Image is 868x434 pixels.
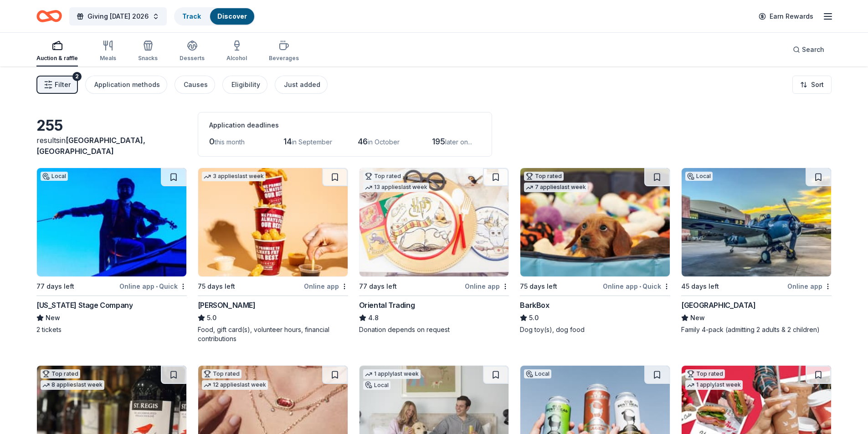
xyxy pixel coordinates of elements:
div: 2 tickets [36,325,187,334]
div: Meals [100,55,116,62]
button: Desserts [180,36,205,66]
div: 75 days left [520,281,557,292]
div: Online app [465,281,509,292]
div: [GEOGRAPHIC_DATA] [681,300,755,311]
span: 195 [432,137,445,146]
div: Snacks [138,55,158,62]
a: Home [36,5,62,27]
div: Online app [304,281,348,292]
span: Filter [55,79,71,90]
div: 1 apply last week [363,369,421,379]
span: 46 [358,137,368,146]
button: Giving [DATE] 2026 [69,7,167,26]
div: 3 applies last week [202,172,266,181]
div: Top rated [363,172,403,181]
div: Food, gift card(s), volunteer hours, financial contributions [198,325,348,343]
div: Application methods [94,79,160,90]
button: Causes [175,76,215,94]
div: 75 days left [198,281,235,292]
button: Application methods [85,76,167,94]
a: Image for Oriental TradingTop rated13 applieslast week77 days leftOnline appOriental Trading4.8Do... [359,168,509,334]
span: • [639,283,641,290]
div: [US_STATE] Stage Company [36,300,133,311]
div: 45 days left [681,281,719,292]
div: 255 [36,117,187,135]
div: Auction & raffle [36,55,78,62]
button: Alcohol [226,36,247,66]
div: Online app Quick [119,281,187,292]
a: Image for BarkBoxTop rated7 applieslast week75 days leftOnline app•QuickBarkBox5.0Dog toy(s), dog... [520,168,670,334]
div: 2 [72,72,82,81]
div: [PERSON_NAME] [198,300,256,311]
div: 77 days left [359,281,397,292]
img: Image for BarkBox [520,168,670,276]
span: this month [215,138,245,146]
img: Image for Virginia Stage Company [37,168,186,276]
div: Local [41,172,68,181]
div: 7 applies last week [524,183,588,192]
div: Desserts [180,55,205,62]
span: 0 [209,137,215,146]
div: Local [685,172,713,181]
a: Earn Rewards [753,8,819,25]
div: Online app [787,281,832,292]
div: Application deadlines [209,120,481,131]
div: Local [363,381,390,390]
span: Search [802,44,824,55]
img: Image for Military Aviation Museum [682,168,831,276]
div: Just added [284,79,320,90]
span: New [46,312,60,323]
div: 1 apply last week [685,380,743,390]
div: Donation depends on request [359,325,509,334]
div: Beverages [269,55,299,62]
span: in September [292,138,332,146]
button: Beverages [269,36,299,66]
div: Causes [184,79,208,90]
div: Top rated [685,369,725,378]
span: 4.8 [368,312,379,323]
img: Image for Sheetz [198,168,348,276]
span: 14 [283,137,292,146]
button: Filter2 [36,76,78,94]
a: Track [182,12,201,20]
img: Image for Oriental Trading [360,168,509,276]
div: Alcohol [226,55,247,62]
div: Dog toy(s), dog food [520,325,670,334]
button: Eligibility [222,76,267,94]
div: Online app Quick [603,281,670,292]
a: Image for Sheetz3 applieslast week75 days leftOnline app[PERSON_NAME]5.0Food, gift card(s), volun... [198,168,348,343]
a: Discover [217,12,247,20]
div: Local [524,369,551,378]
span: [GEOGRAPHIC_DATA], [GEOGRAPHIC_DATA] [36,136,145,156]
div: Top rated [41,369,80,378]
button: Meals [100,36,116,66]
span: Sort [811,79,824,90]
span: in October [368,138,400,146]
span: 5.0 [207,312,216,323]
div: 12 applies last week [202,380,268,390]
span: Giving [DATE] 2026 [87,11,149,22]
button: Auction & raffle [36,36,78,66]
span: later on... [445,138,472,146]
span: New [690,312,705,323]
button: TrackDiscover [174,7,255,26]
button: Just added [275,76,328,94]
button: Search [786,41,832,59]
div: 8 applies last week [41,380,104,390]
div: BarkBox [520,300,549,311]
div: Top rated [524,172,564,181]
div: results [36,135,187,157]
span: in [36,136,145,156]
div: Eligibility [231,79,260,90]
button: Snacks [138,36,158,66]
a: Image for Virginia Stage CompanyLocal77 days leftOnline app•Quick[US_STATE] Stage CompanyNew2 tic... [36,168,187,334]
div: Top rated [202,369,241,378]
a: Image for Military Aviation MuseumLocal45 days leftOnline app[GEOGRAPHIC_DATA]NewFamily 4-pack (a... [681,168,832,334]
div: Family 4-pack (admitting 2 adults & 2 children) [681,325,832,334]
div: 77 days left [36,281,74,292]
div: Oriental Trading [359,300,415,311]
span: • [156,283,158,290]
button: Sort [792,76,832,94]
div: 13 applies last week [363,183,429,192]
span: 5.0 [529,312,539,323]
